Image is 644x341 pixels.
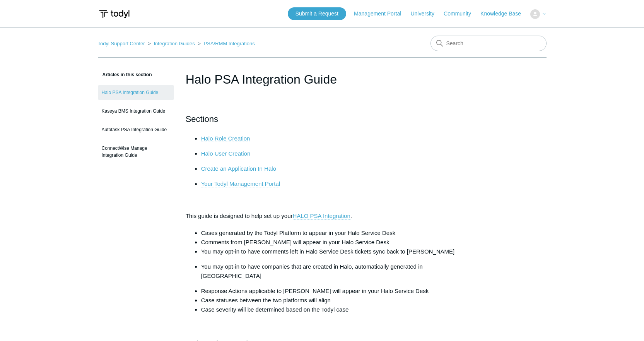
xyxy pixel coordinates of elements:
a: Halo Role Creation [201,135,250,142]
li: Case severity will be determined based on the Todyl case [201,305,459,314]
a: HALO PSA Integration [293,212,350,219]
a: Knowledge Base [480,10,529,18]
a: Kaseya BMS Integration Guide [98,104,174,118]
p: This guide is designed to help set up your . [186,211,459,221]
li: You may opt-in to have comments left in Halo Service Desk tickets sync back to [PERSON_NAME] [201,247,459,256]
li: Cases generated by the Todyl Platform to appear in your Halo Service Desk [201,228,459,238]
a: Autotask PSA Integration Guide [98,122,174,137]
li: Todyl Support Center [98,41,147,46]
a: Your Todyl Management Portal [201,180,280,187]
li: PSA/RMM Integrations [196,41,255,46]
span: Articles in this section [98,72,152,77]
a: Management Portal [354,10,409,18]
li: Case statuses between the two platforms will align [201,296,459,305]
li: Integration Guides [146,41,196,46]
a: ConnectWise Manage Integration Guide [98,141,174,163]
a: University [410,10,442,18]
a: Submit a Request [288,7,346,20]
input: Search [430,36,547,51]
a: Halo PSA Integration Guide [98,85,174,100]
li: Response Actions applicable to [PERSON_NAME] will appear in your Halo Service Desk [201,286,459,296]
a: Integration Guides [154,41,195,46]
img: Todyl Support Center Help Center home page [98,7,131,21]
a: PSA/RMM Integrations [204,41,255,46]
li: Comments from [PERSON_NAME] will appear in your Halo Service Desk [201,238,459,247]
a: Todyl Support Center [98,41,145,46]
h2: Sections [186,112,459,126]
a: Community [444,10,479,18]
p: You may opt-in to have companies that are created in Halo, automatically generated in [GEOGRAPHIC... [201,262,459,281]
a: Halo User Creation [201,150,251,157]
h1: Halo PSA Integration Guide [186,70,459,89]
a: Create an Application In Halo [201,165,276,172]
